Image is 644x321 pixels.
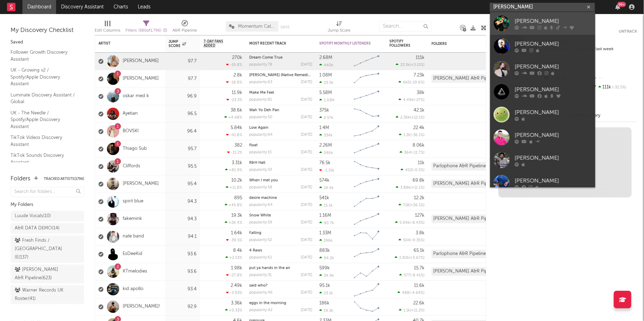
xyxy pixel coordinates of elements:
[301,63,312,67] div: [DATE]
[249,196,277,200] a: desire machine
[249,91,312,95] div: Make Me Feel
[11,38,84,47] div: Saved
[190,40,197,47] button: Filter by Jump Score
[351,105,382,123] svg: Chart title
[413,168,423,172] span: -0.5 %
[319,55,332,60] div: 2.68M
[249,266,290,270] a: put ya hands in the air
[123,163,140,169] a: Cliffords
[123,146,147,152] a: Thiago Sub
[226,185,242,190] div: +11.8 %
[123,251,142,257] a: EsDeeKid
[319,273,334,278] div: 34.9k
[226,238,242,242] div: -39.5 %
[396,185,425,190] div: ( )
[319,196,329,200] div: 541k
[169,127,197,136] div: 96.4
[235,143,242,148] div: 382
[412,133,423,137] span: -36.1 %
[225,220,242,225] div: +26.4 %
[11,285,84,304] a: Warner Records UK Roster(41)
[405,168,412,172] span: 402
[413,178,425,183] div: 69.8k
[319,108,329,113] div: 375k
[515,131,592,139] div: [PERSON_NAME]
[414,73,425,78] div: 7.23k
[351,175,382,193] svg: Chart title
[515,40,592,48] div: [PERSON_NAME]
[490,172,595,194] a: [PERSON_NAME]
[11,201,84,209] div: My Folders
[15,224,60,233] div: A&R DATA DEMO ( 14 )
[490,126,595,149] a: [PERSON_NAME]
[490,12,595,35] a: [PERSON_NAME]
[395,220,425,225] div: ( )
[11,109,77,131] a: UK - The Needle / Spotify/Apple Discovery Assistant
[15,286,64,303] div: Warner Records UK Roster ( 41 )
[414,196,425,200] div: 12.2k
[490,80,595,103] a: [PERSON_NAME]
[399,238,425,242] div: ( )
[249,231,312,235] div: Falling
[249,143,258,147] a: float
[411,291,423,295] span: -4.69 %
[319,308,333,313] div: 19.2k
[515,176,592,185] div: [PERSON_NAME]
[400,150,425,155] div: ( )
[351,193,382,210] svg: Chart title
[234,196,242,200] div: 895
[169,250,197,259] div: 93.6
[225,168,242,172] div: +81.9 %
[319,266,330,270] div: 599k
[590,83,637,92] div: 111k
[249,291,273,295] div: popularity: 46
[231,108,242,113] div: 38.6k
[319,73,332,78] div: 1.08M
[301,221,312,225] div: [DATE]
[126,18,167,38] div: Filters(580 of 1,796)
[233,73,242,78] div: 2.8k
[11,48,77,63] a: Follower Growth Discovery Assistant
[126,26,167,35] div: Filters
[413,143,425,148] div: 8.06k
[615,4,620,10] button: 99+
[249,231,262,235] a: Falling
[351,210,382,228] svg: Chart title
[249,41,302,46] div: Most Recent Track
[232,55,242,60] div: 270k
[172,26,197,35] div: A&R Pipeline
[249,266,312,270] div: put ya hands in the air
[351,70,382,88] svg: Chart title
[414,248,425,253] div: 65.1k
[11,175,30,183] div: Folders
[389,39,414,48] div: Spotify Followers
[319,91,332,95] div: 5.58M
[249,63,272,67] div: popularity: 78
[411,239,423,242] span: -9.35 %
[400,221,410,225] span: 5.04k
[123,199,143,205] a: spirit blue
[416,55,425,60] div: 111k
[351,228,382,246] svg: Chart title
[404,309,410,313] span: 1.1k
[249,214,271,218] a: Snow White
[249,256,272,260] div: popularity: 61
[95,18,120,38] div: Edit Columns
[249,284,267,288] a: said who?
[226,133,242,137] div: -41.8 %
[231,266,242,270] div: 1.98k
[301,186,312,189] div: [DATE]
[319,63,333,67] div: 440k
[400,186,411,190] span: 3.88k
[319,98,334,102] div: 1.03M
[611,86,626,89] span: -32.5 %
[328,26,351,35] div: Jump Score
[404,274,410,277] span: 577
[138,29,161,33] span: ( 580 of 1,796 )
[432,162,493,170] div: Parlophone A&R Pipeline (460)
[15,266,64,282] div: [PERSON_NAME] A&R Pipeline ( 623 )
[403,98,414,102] span: 4.49k
[249,73,312,77] div: Kat Slater (Native Remedies Remix)
[305,40,312,47] button: Filter by Most Recent Track
[301,256,312,260] div: [DATE]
